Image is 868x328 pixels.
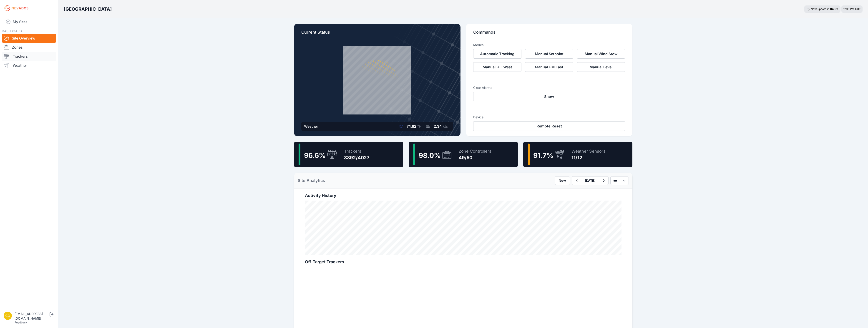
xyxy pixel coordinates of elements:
[581,176,599,185] button: [DATE]
[304,151,326,159] span: 96.6 %
[15,321,27,324] a: Feedback
[304,124,318,129] div: Weather
[301,29,453,39] p: Current Status
[2,52,56,61] a: Trackers
[434,124,442,129] span: 2.34
[830,7,838,11] div: 04 : 32
[855,7,861,11] span: EDT
[843,7,854,11] span: 12:15 PM
[2,43,56,52] a: Zones
[344,148,370,154] div: Trackers
[409,142,518,167] a: 98.0%Zone Controllers49/50
[571,154,606,161] div: 11/12
[64,3,112,15] nav: Breadcrumb
[407,124,416,129] span: 74.82
[298,177,325,184] h2: Site Analytics
[459,148,491,154] div: Zone Controllers
[305,259,621,265] h2: Off-Target Trackers
[533,151,553,159] span: 91.7 %
[2,16,56,27] a: My Sites
[2,34,56,43] a: Site Overview
[294,142,403,167] a: 96.6%Trackers3892/4027
[555,176,570,185] button: Now
[473,49,521,59] button: Automatic Tracking
[525,62,573,72] button: Manual Full East
[64,6,112,12] h3: [GEOGRAPHIC_DATA]
[443,124,448,129] span: kts
[523,142,632,167] a: 91.7%Weather Sensors11/12
[473,115,625,119] h3: Device
[577,62,625,72] button: Manual Level
[459,154,491,161] div: 49/50
[2,61,56,70] a: Weather
[473,62,521,72] button: Manual Full West
[15,312,49,321] div: [EMAIL_ADDRESS][DOMAIN_NAME]
[473,29,625,39] p: Commands
[473,43,483,47] h3: Modes
[473,121,625,131] button: Remote Reset
[525,49,573,59] button: Manual Setpoint
[811,7,829,11] span: Next update in
[2,29,22,33] span: DASHBOARD
[4,312,12,320] img: controlroomoperator@invenergy.com
[577,49,625,59] button: Manual Wind Stow
[473,85,625,90] h3: Clear Alarms
[344,154,370,161] div: 3892/4027
[571,148,606,154] div: Weather Sensors
[419,151,441,159] span: 98.0 %
[4,5,29,12] img: Nevados
[473,92,625,101] button: Snow
[417,124,421,129] span: °F
[305,192,621,199] h2: Activity History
